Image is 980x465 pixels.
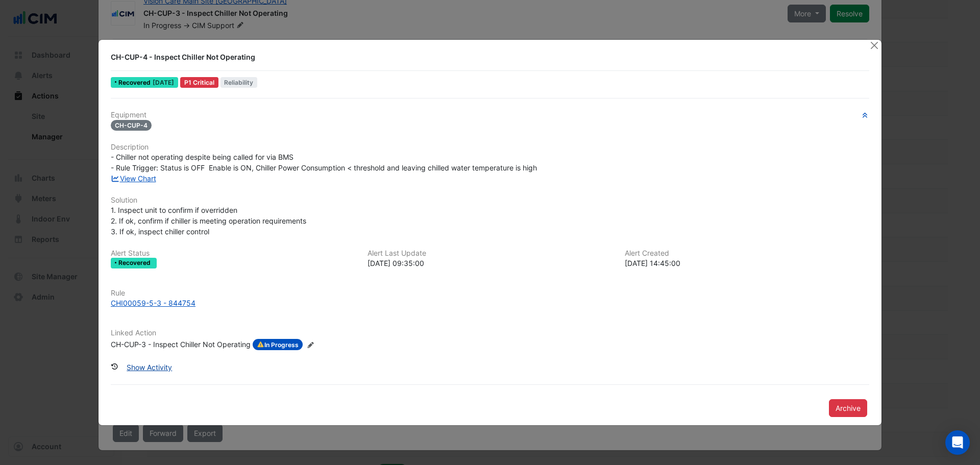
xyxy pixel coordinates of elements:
div: CHI00059-5-3 - 844754 [111,298,195,308]
h6: Rule [111,289,869,298]
h6: Linked Action [111,329,869,337]
h6: Description [111,143,869,152]
a: CHI00059-5-3 - 844754 [111,298,869,308]
div: P1 Critical [180,77,218,88]
h6: Alert Status [111,249,355,258]
a: View Chart [111,174,156,183]
span: 1. Inspect unit to confirm if overridden 2. If ok, confirm if chiller is meeting operation requir... [111,206,306,236]
h6: Alert Last Update [367,249,612,258]
h6: Equipment [111,111,869,119]
h6: Alert Created [625,249,869,258]
button: Close [869,40,879,51]
span: Recovered [118,80,153,86]
button: Show Activity [120,358,179,376]
fa-icon: Edit Linked Action [307,341,314,349]
span: Reliability [220,77,258,88]
span: CH-CUP-4 [111,120,152,131]
span: Recovered [118,260,153,266]
button: Archive [829,399,867,417]
span: - Chiller not operating despite being called for via BMS - Rule Trigger: Status is OFF Enable is ... [111,153,537,172]
h6: Solution [111,196,869,205]
span: Wed 03-Sep-2025 14:35 IST [153,79,174,86]
div: [DATE] 09:35:00 [367,258,612,268]
div: [DATE] 14:45:00 [625,258,869,268]
div: CH-CUP-3 - Inspect Chiller Not Operating [111,339,251,350]
div: Open Intercom Messenger [945,430,970,455]
div: CH-CUP-4 - Inspect Chiller Not Operating [111,52,857,62]
span: In Progress [253,339,303,350]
